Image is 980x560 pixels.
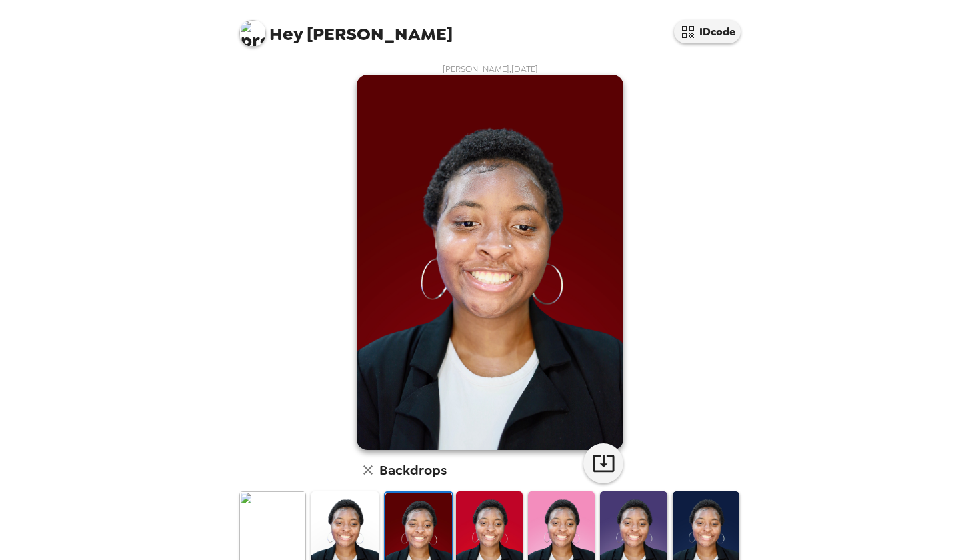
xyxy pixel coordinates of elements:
button: IDcode [674,20,741,43]
img: profile pic [239,20,266,47]
span: Hey [269,22,303,46]
span: [PERSON_NAME] , [DATE] [443,63,538,75]
img: user [357,75,623,450]
span: [PERSON_NAME] [239,13,453,43]
h6: Backdrops [379,459,447,481]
